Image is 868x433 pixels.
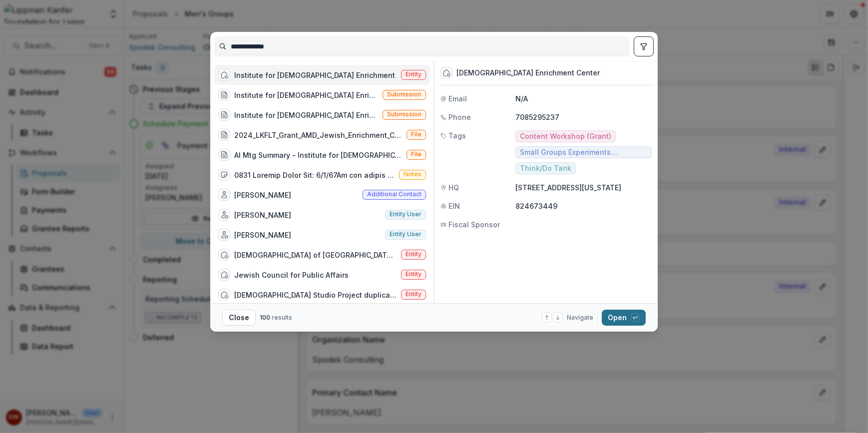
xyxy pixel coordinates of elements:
div: Institute for [DEMOGRAPHIC_DATA] Enrichment [234,70,395,80]
span: File [411,151,422,158]
div: 0831 Loremip Dolor Sit: 6/1/67Am con adipis el sed doeiusm TEM incidid utl etdolorema, al eni adm... [234,170,395,180]
span: Content Workshop (Grant) [520,132,611,141]
div: [DEMOGRAPHIC_DATA] Studio Project duplicate entry [234,290,397,300]
span: Entity user [390,211,422,218]
span: Navigate [567,313,593,322]
span: Entity user [390,231,422,238]
span: HQ [448,182,459,193]
button: toggle filters [634,36,654,56]
p: [STREET_ADDRESS][US_STATE] [515,182,652,193]
div: AI Mtg Summary - Institute for [DEMOGRAPHIC_DATA] Enrichment - 02122025.pdf [234,150,403,160]
span: Email [448,93,467,104]
span: Entity [406,251,422,258]
span: File [411,131,422,138]
span: Entity [406,291,422,298]
span: Small Groups Experiments ([PERSON_NAME]) [520,148,647,157]
span: EIN [448,201,460,211]
span: Tags [448,130,466,141]
div: Institute for [DEMOGRAPHIC_DATA] Enrichment - 2025 Grant/Partnerships (This form is to log the no... [234,90,379,100]
span: Submission [387,91,422,98]
p: 7085295237 [515,112,652,122]
div: [PERSON_NAME] [234,210,291,220]
div: [PERSON_NAME] [234,190,291,200]
div: 2024_LKFLT_Grant_AMD_Jewish_Enrichment_Center.docx.pdf [234,130,403,140]
span: Notes [404,171,422,178]
span: Entity [406,271,422,278]
span: 100 [260,314,270,321]
button: Open [602,310,646,326]
div: Jewish Council for Public Affairs [234,270,349,280]
span: Entity [406,71,422,78]
p: 824673449 [515,201,652,211]
p: N/A [515,93,652,104]
div: [DEMOGRAPHIC_DATA] of [GEOGRAPHIC_DATA][US_STATE] [234,250,397,260]
span: Phone [448,112,471,122]
button: Close [222,310,256,326]
span: Submission [387,111,422,118]
div: Institute for [DEMOGRAPHIC_DATA] Enrichment [234,110,379,120]
span: Fiscal Sponsor [448,219,500,230]
span: Think/Do Tank [520,164,571,173]
span: results [272,314,292,321]
div: [DEMOGRAPHIC_DATA] Enrichment Center [456,69,600,77]
span: Additional contact [367,191,422,198]
div: [PERSON_NAME] [234,230,291,240]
